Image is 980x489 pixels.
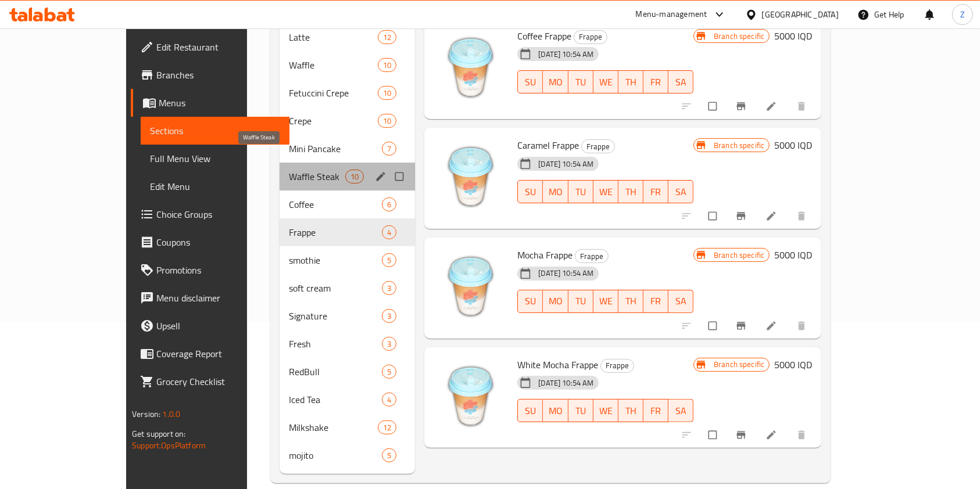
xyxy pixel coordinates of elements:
[378,58,396,72] div: items
[280,386,415,414] div: Iced Tea4
[702,95,726,117] span: Select to update
[289,448,382,462] span: mojito
[598,293,614,310] span: WE
[434,357,508,431] img: White Mocha Frappe
[774,247,812,263] h6: 5000 IQD
[131,256,290,284] a: Promotions
[673,293,689,310] span: SA
[346,171,363,182] span: 10
[289,86,378,100] span: Fetuccini Crepe
[382,309,396,323] div: items
[382,366,396,377] span: 5
[548,402,563,419] span: MO
[728,422,756,448] button: Branch-specific-item
[601,359,634,372] span: Frappe
[774,357,812,373] h6: 5000 IQD
[766,100,779,112] a: Edit menu item
[618,290,643,313] button: TH
[378,60,396,71] span: 10
[709,359,769,370] span: Branch specific
[534,49,598,60] span: [DATE] 10:54 AM
[378,116,396,127] span: 10
[382,253,396,267] div: items
[141,172,290,200] a: Edit Menu
[289,420,378,434] span: Milkshake
[789,94,817,119] button: delete
[960,8,965,21] span: Z
[373,169,391,184] button: edit
[517,399,543,422] button: SU
[517,136,579,154] span: Caramel Frappe
[132,407,160,422] span: Version:
[543,399,568,422] button: MO
[132,438,206,453] a: Support.OpsPlatform
[574,30,607,44] span: Frappe
[766,320,779,332] a: Edit menu item
[289,114,378,128] span: Crepe
[131,33,290,61] a: Edit Restaurant
[289,30,378,44] span: Latte
[289,197,382,211] span: Coffee
[766,210,779,222] a: Edit menu item
[575,249,609,263] div: Frappe
[289,225,382,239] span: Frappe
[131,61,290,89] a: Branches
[132,426,185,441] span: Get support on:
[156,235,281,249] span: Coupons
[289,142,382,156] span: Mini Pancake
[573,402,589,419] span: TU
[618,180,643,203] button: TH
[673,402,689,419] span: SA
[668,70,693,94] button: SA
[774,28,812,44] h6: 5000 IQD
[289,253,382,267] div: smothie
[289,170,345,184] span: Waffle Steak
[598,74,614,91] span: WE
[131,312,290,340] a: Upsell
[345,170,364,184] div: items
[523,74,538,91] span: SU
[623,402,639,419] span: TH
[378,86,396,100] div: items
[150,124,281,138] span: Sections
[289,309,382,323] div: Signature
[517,356,598,373] span: White Mocha Frappe
[382,393,396,407] div: items
[378,420,396,434] div: items
[568,70,593,94] button: TU
[668,290,693,313] button: SA
[382,448,396,462] div: items
[774,137,812,153] h6: 5000 IQD
[593,399,618,422] button: WE
[378,30,396,44] div: items
[382,281,396,295] div: items
[280,135,415,163] div: Mini Pancake7
[593,70,618,94] button: WE
[434,28,508,102] img: Coffee Frappe
[156,207,281,221] span: Choice Groups
[289,281,382,295] div: soft cream
[280,218,415,246] div: Frappe4
[289,393,382,407] span: Iced Tea
[382,311,396,322] span: 3
[289,58,378,72] div: Waffle
[573,293,589,310] span: TU
[382,394,396,405] span: 4
[643,290,668,313] button: FR
[548,74,563,91] span: MO
[141,145,290,172] a: Full Menu View
[709,140,769,151] span: Branch specific
[434,137,508,211] img: Caramel Frappe
[593,180,618,203] button: WE
[280,79,415,107] div: Fetuccini Crepe10
[728,94,756,119] button: Branch-specific-item
[280,414,415,441] div: Milkshake12
[573,184,589,200] span: TU
[523,293,538,310] span: SU
[618,399,643,422] button: TH
[523,402,538,419] span: SU
[618,70,643,94] button: TH
[280,302,415,330] div: Signature3
[598,184,614,200] span: WE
